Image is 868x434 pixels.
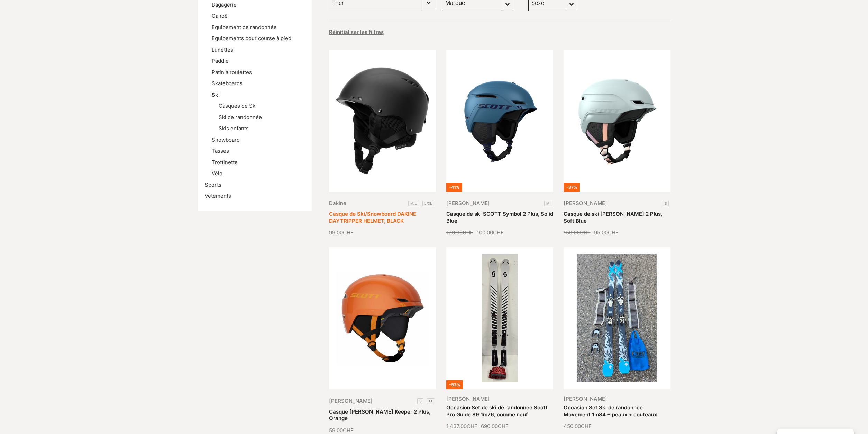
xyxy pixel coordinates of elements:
a: Casque de Ski/Snowboard DAKINE DAYTRIPPER HELMET, BLACK [329,211,416,224]
a: Casque de ski SCOTT Symbol 2 Plus, Solid Blue [446,211,553,224]
a: Canoë [212,12,228,19]
a: Equipement de randonnée [212,24,277,30]
a: Bagagerie [212,1,237,8]
a: Casque [PERSON_NAME] Keeper 2 Plus, Orange [329,408,430,422]
a: Vêtements [205,193,231,199]
a: Occasion Set Ski de randonnee Movement 1m84 + peaux + couteaux [564,404,657,418]
a: Sports [205,181,221,188]
a: Vélo [212,170,222,177]
a: Ski de randonnée [219,114,262,121]
a: Paddle [212,57,229,64]
a: Tasses [212,148,229,154]
a: Skis enfants [219,125,249,132]
a: Ski [212,91,220,98]
a: Casque de ski [PERSON_NAME] 2 Plus, Soft Blue [564,211,662,224]
a: Occasion Set de ski de randonnee Scott Pro Guide 89 1m76, comme neuf [446,404,548,418]
a: Lunettes [212,46,233,53]
a: Casques de Ski [219,103,257,109]
a: Equipements pour course à pied [212,35,291,42]
a: Patin à roulettes [212,69,252,76]
a: Snowboard [212,136,240,143]
button: Réinitialiser les filtres [329,29,384,36]
a: Skateboards [212,80,243,87]
a: Trottinette [212,159,238,166]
